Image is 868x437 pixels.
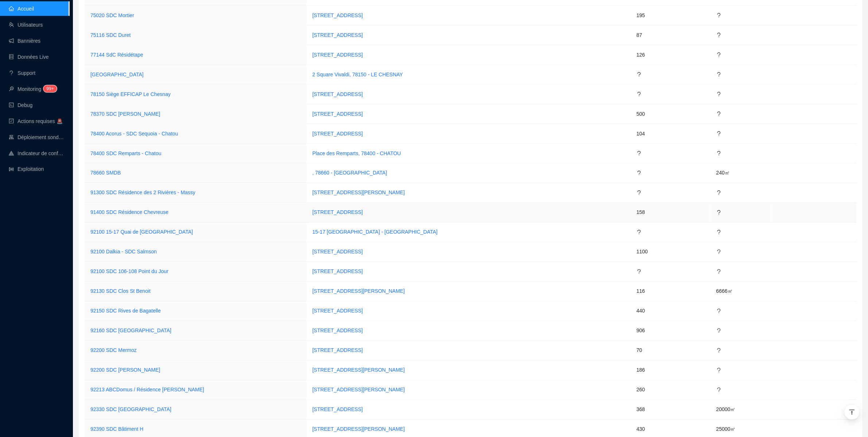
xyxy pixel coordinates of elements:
span: question [716,348,721,353]
a: [STREET_ADDRESS] [312,308,363,314]
a: [STREET_ADDRESS] [312,131,363,137]
a: [STREET_ADDRESS] [312,269,363,275]
span: question [716,230,721,235]
span: question [637,190,642,195]
a: 78400 SDC Remparts - Chatou [90,150,161,156]
span: 240 ㎡ [716,170,730,176]
a: notificationBannières [9,38,40,44]
a: [STREET_ADDRESS][PERSON_NAME] [312,367,405,373]
a: 92100 15-17 Quai de [GEOGRAPHIC_DATA] [90,229,193,235]
sup: 146 [43,85,57,92]
a: Place des Remparts, 78400 - CHATOU [312,150,401,156]
span: 906 [637,328,645,334]
a: monitorMonitoring99+ [9,86,55,92]
a: 15-17 [GEOGRAPHIC_DATA] - [GEOGRAPHIC_DATA] [312,229,438,235]
a: slidersExploitation [9,166,44,172]
span: question [716,72,721,77]
span: question [716,52,721,57]
a: 92130 SDC Clos St Benoit [90,288,151,294]
a: 78150 Siège EFFICAP Le Chesnay [90,91,171,97]
a: [STREET_ADDRESS] [312,210,363,215]
span: question [716,210,721,215]
span: question [637,170,642,176]
span: question [637,72,642,77]
span: 126 [637,52,645,58]
span: question [716,368,721,373]
a: 92160 SDC [GEOGRAPHIC_DATA] [90,328,171,334]
span: question [716,92,721,97]
span: question [716,32,721,38]
a: [STREET_ADDRESS] [312,407,363,413]
a: 91300 SDC Résidence des 2 Rivières - Massy [90,190,195,196]
a: questionSupport [9,70,35,76]
a: 92200 SDC Mermoz [90,348,137,353]
span: question [637,269,642,274]
span: question [716,269,721,274]
a: [STREET_ADDRESS] [312,328,363,334]
a: [STREET_ADDRESS] [312,111,363,117]
a: [STREET_ADDRESS] [312,249,363,255]
span: question [716,249,721,254]
span: 158 [637,210,645,215]
span: question [637,92,642,97]
a: , 78660 - [GEOGRAPHIC_DATA] [312,170,387,176]
a: clusterDéploiement sondes [9,134,64,140]
a: [STREET_ADDRESS] [312,12,363,18]
span: check-square [9,119,14,124]
span: 116 [637,288,645,294]
span: question [716,308,721,314]
span: 260 [637,387,645,393]
a: 91400 SDC Résidence Chevreuse [90,210,168,215]
a: [STREET_ADDRESS] [312,91,363,97]
a: [STREET_ADDRESS] [312,52,363,58]
span: question [637,151,642,156]
a: [STREET_ADDRESS][PERSON_NAME] [312,387,405,393]
a: heat-mapIndicateur de confort [9,150,64,156]
a: [STREET_ADDRESS] [312,348,363,353]
span: 186 [637,367,645,373]
a: 2 Square Vivaldi, 78150 - LE CHESNAY [312,72,403,77]
span: 104 [637,131,645,137]
a: 92330 SDC [GEOGRAPHIC_DATA] [90,407,171,413]
a: 92100 Dalkia - SDC Salmson [90,249,157,255]
a: [GEOGRAPHIC_DATA] [90,72,144,77]
span: 20000 ㎡ [716,407,736,413]
a: 75020 SDC Mortier [90,12,134,18]
a: [STREET_ADDRESS][PERSON_NAME] [312,288,405,294]
a: databaseDonnées Live [9,54,49,60]
span: question [716,13,721,18]
a: codeDebug [9,102,32,108]
a: [STREET_ADDRESS][PERSON_NAME] [312,190,405,196]
span: 1100 [637,249,648,255]
span: question [716,151,721,156]
a: 78660 SMDB [90,170,121,176]
span: 368 [637,407,645,413]
span: 25000 ㎡ [716,426,736,432]
span: vertical-align-top [849,409,855,415]
a: 92150 SDC Rives de Bagatelle [90,308,161,314]
a: 77144 SdC Résidétape [90,52,143,58]
a: 78400 Acorus - SDC Sequoia - Chatou [90,131,178,137]
span: question [716,131,721,136]
span: 430 [637,426,645,432]
a: 92213 ABCDomus / Résidence [PERSON_NAME] [90,387,204,393]
span: question [637,230,642,235]
a: 75116 SDC Duret [90,32,131,38]
a: 78370 SDC [PERSON_NAME] [90,111,160,117]
a: [STREET_ADDRESS][PERSON_NAME] [312,426,405,432]
span: Actions requises 🚨 [17,118,63,124]
a: 92200 SDC [PERSON_NAME] [90,367,160,373]
span: question [716,328,721,333]
span: 440 [637,308,645,314]
a: teamUtilisateurs [9,22,43,28]
span: 500 [637,111,645,117]
a: 92100 SDC 106-108 Point du Jour [90,269,168,275]
a: 92390 SDC Bâtiment H [90,426,144,432]
span: question [716,190,721,195]
a: homeAccueil [9,6,34,12]
span: 195 [637,12,645,18]
span: 70 [637,348,642,353]
span: question [716,111,721,116]
span: 6666 ㎡ [716,288,733,294]
span: question [716,387,721,392]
